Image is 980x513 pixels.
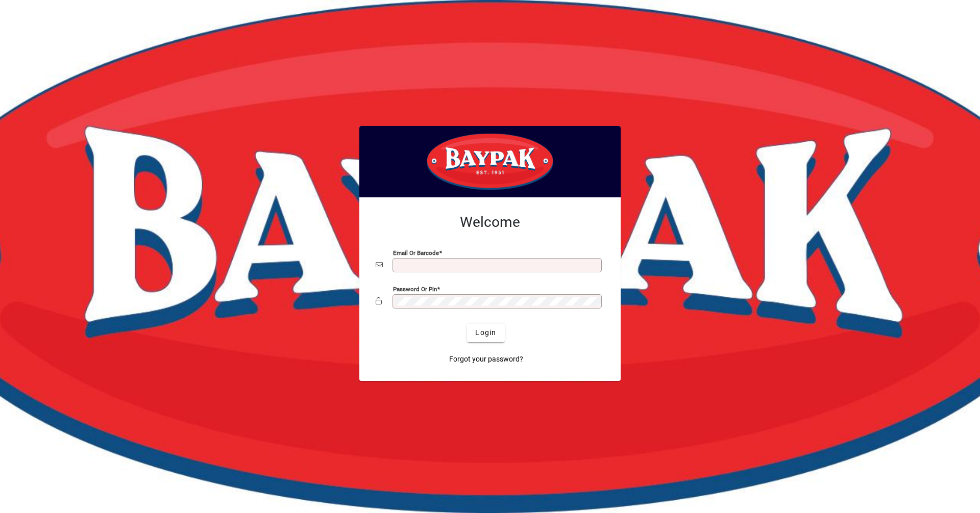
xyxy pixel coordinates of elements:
[475,327,496,338] span: Login
[445,350,527,369] a: Forgot your password?
[376,214,604,231] h2: Welcome
[393,285,437,292] mat-label: Password or Pin
[449,354,523,365] span: Forgot your password?
[393,249,439,256] mat-label: Email or Barcode
[467,324,504,342] button: Login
